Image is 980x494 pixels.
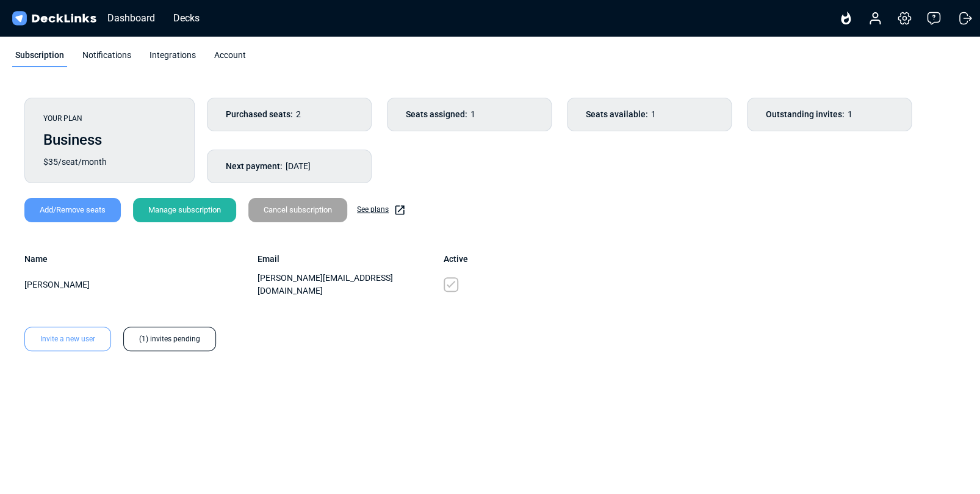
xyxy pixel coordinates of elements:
[766,108,845,121] span: Outstanding invites:
[226,108,293,121] span: Purchased seats:
[10,10,98,27] img: DeckLinks
[747,98,912,131] div: 1
[258,272,444,297] div: [PERSON_NAME][EMAIL_ADDRESS][DOMAIN_NAME]
[79,49,134,67] div: Notifications
[406,108,467,121] span: Seats assigned:
[226,160,283,173] span: Next payment:
[167,10,206,26] div: Decks
[444,253,468,266] div: Active
[43,156,176,169] div: $35/seat/month
[207,150,372,183] div: [DATE]
[586,108,648,121] span: Seats available:
[387,98,552,131] div: 1
[357,204,406,216] a: See plans
[24,327,111,351] div: Invite a new user
[24,198,121,222] div: Add/Remove seats
[101,10,161,26] div: Dashboard
[24,278,258,291] div: [PERSON_NAME]
[258,253,444,266] div: Email
[567,98,732,131] div: 1
[12,49,67,67] div: Subscription
[133,198,236,222] div: Manage subscription
[207,98,372,131] div: 2
[43,113,176,124] div: YOUR PLAN
[146,49,199,67] div: Integrations
[248,198,347,222] div: Cancel subscription
[43,129,176,151] div: Business
[24,253,258,266] div: Name
[211,49,249,67] div: Account
[123,327,216,351] div: (1) invites pending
